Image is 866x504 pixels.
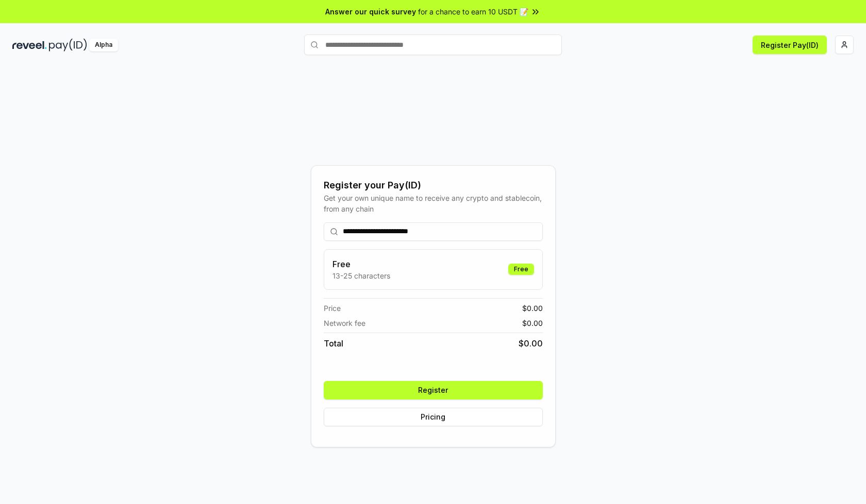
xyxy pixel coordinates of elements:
span: Price [324,303,341,314]
div: Register your Pay(ID) [324,178,543,193]
span: Network fee [324,318,365,328]
span: $ 0.00 [522,303,543,314]
span: Answer our quick survey [325,6,416,17]
img: reveel_dark [12,39,47,51]
button: Register [324,381,543,399]
button: Register Pay(ID) [753,36,827,54]
span: Total [324,337,343,350]
div: Free [508,264,534,275]
button: Pricing [324,408,543,426]
span: for a chance to earn 10 USDT 📝 [418,6,528,17]
div: Alpha [89,39,118,51]
img: pay_id [49,39,87,51]
h3: Free [332,258,390,270]
span: $ 0.00 [519,337,543,350]
div: Get your own unique name to receive any crypto and stablecoin, from any chain [324,193,543,214]
p: 13-25 characters [332,270,390,281]
span: $ 0.00 [522,318,543,328]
